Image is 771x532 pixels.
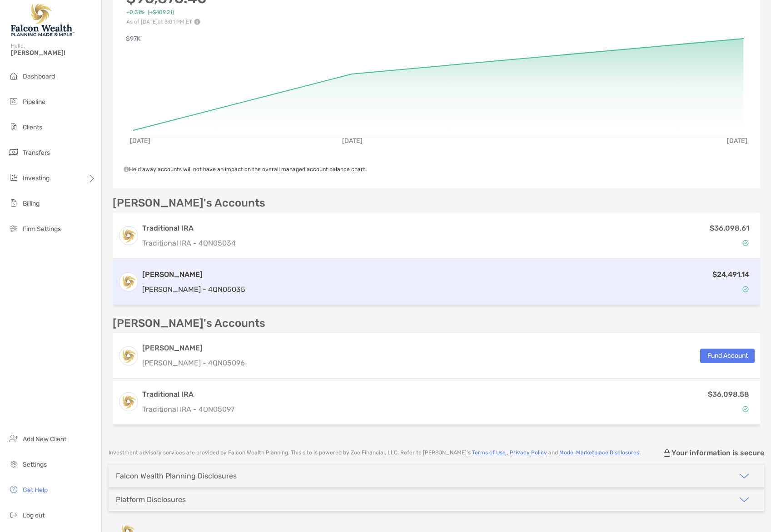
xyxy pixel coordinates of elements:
[142,389,234,400] h3: Traditional IRA
[148,9,174,16] span: (+$489.21)
[8,197,19,208] img: billing icon
[11,4,75,36] img: Falcon Wealth Planning Logo
[8,484,19,495] img: get-help icon
[708,389,749,400] p: $36,098.58
[142,223,236,234] h3: Traditional IRA
[559,449,639,456] a: Model Marketplace Disclosures
[23,486,48,494] span: Get Help
[142,284,245,295] p: [PERSON_NAME] - 4QN05035
[116,495,186,504] div: Platform Disclosures
[113,318,265,329] p: [PERSON_NAME]'s Accounts
[8,70,19,81] img: dashboard icon
[23,435,66,443] span: Add New Client
[510,449,547,456] a: Privacy Policy
[23,200,40,207] span: Billing
[113,197,265,209] p: [PERSON_NAME]'s Accounts
[23,149,50,157] span: Transfers
[710,222,749,234] p: $36,098.61
[8,433,19,444] img: add_new_client icon
[8,121,19,132] img: clients icon
[142,357,245,369] p: [PERSON_NAME] - 4QN05096
[739,494,750,505] img: icon arrow
[8,147,19,158] img: transfers icon
[728,138,748,145] text: [DATE]
[23,174,50,182] span: Investing
[119,393,138,411] img: logo account
[8,458,19,469] img: settings icon
[11,49,96,57] span: [PERSON_NAME]!
[23,98,45,106] span: Pipeline
[142,343,245,354] h3: [PERSON_NAME]
[116,472,237,480] div: Falcon Wealth Planning Disclosures
[742,406,749,412] img: Account Status icon
[23,512,45,519] span: Log out
[130,138,150,145] text: [DATE]
[342,138,363,145] text: [DATE]
[742,240,749,246] img: Account Status icon
[126,19,222,25] p: As of [DATE] at 3:01 PM ET
[739,471,750,482] img: icon arrow
[142,404,234,415] p: Traditional IRA - 4QN05097
[23,73,55,80] span: Dashboard
[119,347,138,365] img: logo account
[142,237,236,249] p: Traditional IRA - 4QN05034
[8,172,19,183] img: investing icon
[8,509,19,520] img: logout icon
[712,269,749,280] p: $24,491.14
[8,96,19,107] img: pipeline icon
[672,448,764,457] p: Your information is secure
[126,35,141,43] text: $97K
[194,19,200,25] img: Performance Info
[472,449,506,456] a: Terms of Use
[23,461,47,468] span: Settings
[119,227,138,245] img: logo account
[124,166,367,172] span: Held away accounts will not have an impact on the overall managed account balance chart.
[23,225,61,233] span: Firm Settings
[700,349,755,363] button: Fund Account
[119,273,138,291] img: logo account
[126,9,144,16] span: +0.31%
[23,123,42,131] span: Clients
[8,223,19,234] img: firm-settings icon
[142,269,245,280] h3: [PERSON_NAME]
[742,286,749,292] img: Account Status icon
[109,449,641,456] p: Investment advisory services are provided by Falcon Wealth Planning . This site is powered by Zoe...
